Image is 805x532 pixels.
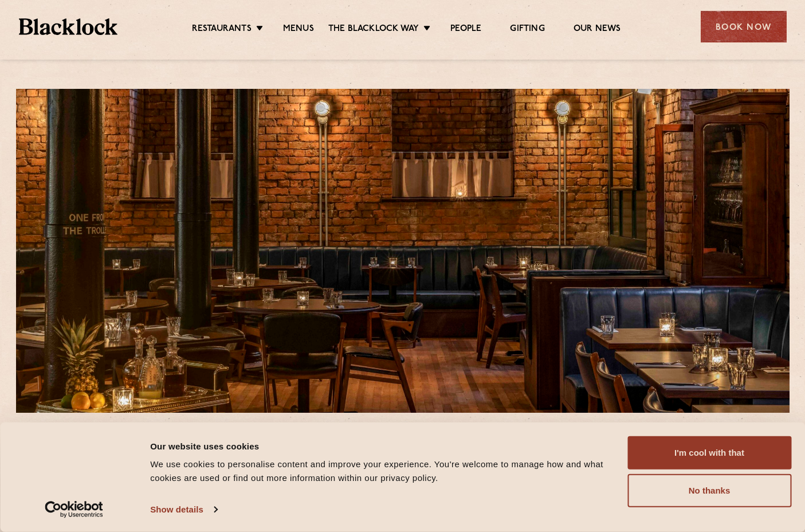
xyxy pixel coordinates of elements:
[510,24,544,36] a: Gifting
[450,24,481,36] a: People
[627,474,791,507] button: No thanks
[701,11,787,42] div: Book Now
[328,24,419,36] a: The Blacklock Way
[574,24,621,36] a: Our News
[150,439,614,453] div: Our website uses cookies
[150,457,614,485] div: We use cookies to personalise content and improve your experience. You're welcome to manage how a...
[150,501,217,518] a: Show details
[192,24,252,36] a: Restaurants
[283,24,314,36] a: Menus
[627,436,791,470] button: I'm cool with that
[19,18,118,35] img: BL_Textured_Logo-footer-cropped.svg
[24,501,124,518] a: Usercentrics Cookiebot - opens in a new window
